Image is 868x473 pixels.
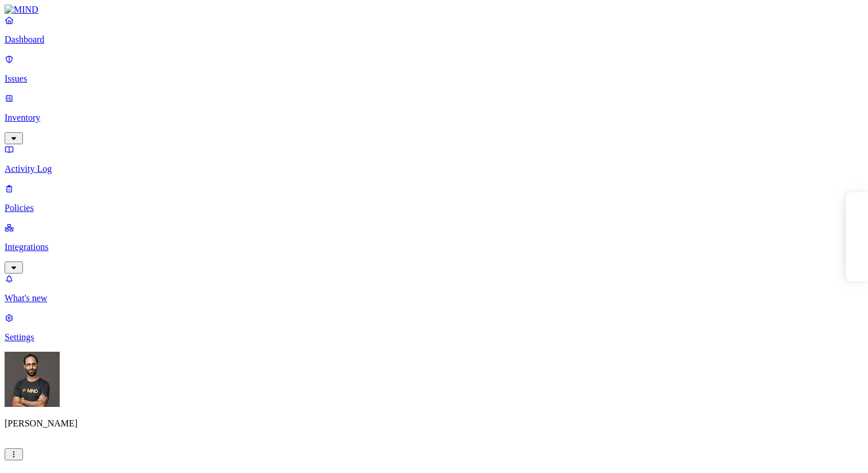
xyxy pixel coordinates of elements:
a: Issues [5,54,863,84]
img: MIND [5,5,38,15]
p: Integrations [5,242,863,252]
p: Issues [5,74,863,84]
a: What's new [5,274,863,303]
a: Settings [5,313,863,343]
p: Policies [5,203,863,213]
p: What's new [5,293,863,303]
p: [PERSON_NAME] [5,418,863,429]
a: Activity Log [5,144,863,174]
a: Integrations [5,222,863,272]
p: Dashboard [5,34,863,45]
p: Activity Log [5,164,863,174]
img: Ohad Abarbanel [5,352,60,407]
p: Inventory [5,113,863,123]
p: Settings [5,332,863,343]
a: Policies [5,183,863,213]
a: Inventory [5,93,863,143]
a: Dashboard [5,15,863,45]
a: MIND [5,5,863,15]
